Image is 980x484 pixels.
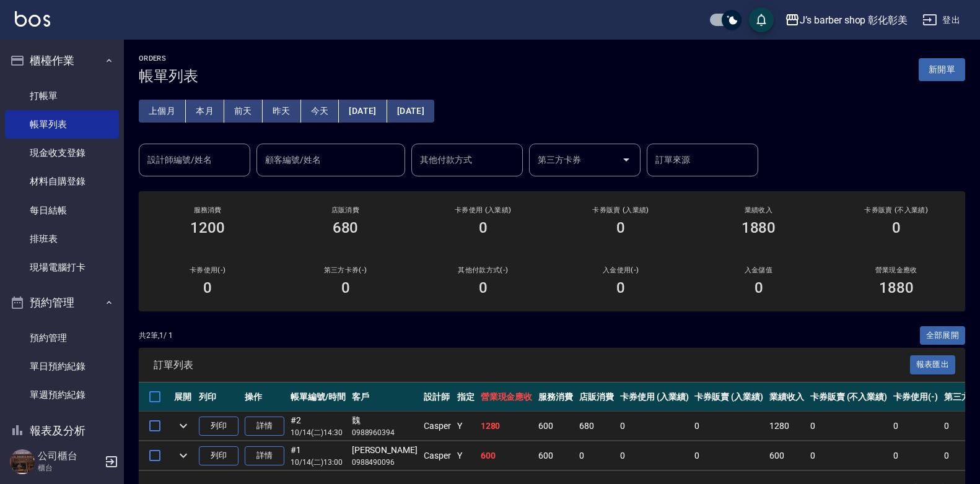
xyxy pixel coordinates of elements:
th: 卡券使用(-) [890,382,941,412]
h3: 680 [333,219,359,236]
button: 列印 [199,446,238,465]
img: Logo [15,11,50,27]
td: #1 [287,441,349,470]
button: 全部展開 [920,326,966,345]
h3: 帳單列表 [139,67,198,85]
button: 櫃檯作業 [5,45,119,77]
button: 本月 [186,100,224,123]
td: 0 [807,412,890,441]
td: 600 [766,441,807,470]
h3: 1200 [190,219,225,236]
th: 指定 [454,382,478,412]
h3: 0 [203,279,212,296]
button: 前天 [224,100,263,123]
a: 詳情 [245,417,284,436]
div: [PERSON_NAME] [352,444,418,457]
h2: 業績收入 [704,206,812,214]
p: 10/14 (二) 13:00 [291,457,346,468]
th: 操作 [242,382,287,412]
a: 每日結帳 [5,196,119,225]
td: 0 [576,441,617,470]
td: 1280 [766,412,807,441]
a: 材料自購登錄 [5,167,119,196]
h2: 卡券使用(-) [154,266,261,274]
th: 列印 [196,382,242,412]
button: expand row [174,417,193,435]
button: 上個月 [139,100,186,123]
td: 600 [535,412,576,441]
button: 預約管理 [5,287,119,319]
h3: 0 [616,279,625,296]
p: 0988960394 [352,427,418,438]
td: Y [454,441,478,470]
h3: 服務消費 [154,206,261,214]
h2: 入金使用(-) [567,266,675,274]
p: 10/14 (二) 14:30 [291,427,346,438]
th: 卡券販賣 (不入業績) [807,382,890,412]
th: 設計師 [421,382,454,412]
h2: 入金儲值 [704,266,812,274]
p: 0988490096 [352,457,418,468]
h3: 0 [479,219,488,236]
h3: 0 [755,279,763,296]
p: 櫃台 [38,462,101,473]
img: Person [10,449,35,474]
td: 600 [535,441,576,470]
td: Y [454,412,478,441]
th: 卡券販賣 (入業績) [691,382,766,412]
th: 營業現金應收 [478,382,536,412]
a: 現場電腦打卡 [5,253,119,282]
th: 服務消費 [535,382,576,412]
th: 帳單編號/時間 [287,382,349,412]
h3: 1880 [879,279,914,296]
a: 單週預約紀錄 [5,381,119,409]
button: 昨天 [263,100,301,123]
a: 帳單列表 [5,110,119,139]
button: 新開單 [919,58,965,81]
div: 魏 [352,414,418,427]
button: Open [616,150,636,170]
td: 0 [617,441,692,470]
a: 預約管理 [5,324,119,352]
p: 共 2 筆, 1 / 1 [139,330,173,341]
td: Casper [421,441,454,470]
h3: 1880 [742,219,776,236]
a: 打帳單 [5,82,119,110]
a: 排班表 [5,225,119,253]
th: 展開 [171,382,196,412]
td: 600 [478,441,536,470]
button: [DATE] [387,100,434,123]
td: 0 [691,412,766,441]
button: save [749,7,774,32]
a: 單日預約紀錄 [5,352,119,381]
h3: 0 [892,219,901,236]
h5: 公司櫃台 [38,450,101,462]
h3: 0 [616,219,625,236]
button: 今天 [301,100,339,123]
span: 訂單列表 [154,359,910,371]
a: 詳情 [245,446,284,465]
td: 1280 [478,412,536,441]
button: 報表及分析 [5,415,119,447]
button: J’s barber shop 彰化彰美 [780,7,912,33]
th: 客戶 [349,382,421,412]
button: 列印 [199,417,238,436]
h2: 其他付款方式(-) [429,266,537,274]
td: 0 [617,412,692,441]
a: 新開單 [919,63,965,75]
td: Casper [421,412,454,441]
td: 0 [807,441,890,470]
td: 680 [576,412,617,441]
h2: ORDERS [139,54,198,63]
div: J’s barber shop 彰化彰美 [800,12,908,28]
h3: 0 [341,279,350,296]
td: 0 [890,441,941,470]
h2: 第三方卡券(-) [291,266,399,274]
td: #2 [287,412,349,441]
h2: 營業現金應收 [842,266,950,274]
button: expand row [174,446,193,465]
th: 卡券使用 (入業績) [617,382,692,412]
button: 報表匯出 [910,355,956,374]
h2: 店販消費 [291,206,399,214]
td: 0 [691,441,766,470]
